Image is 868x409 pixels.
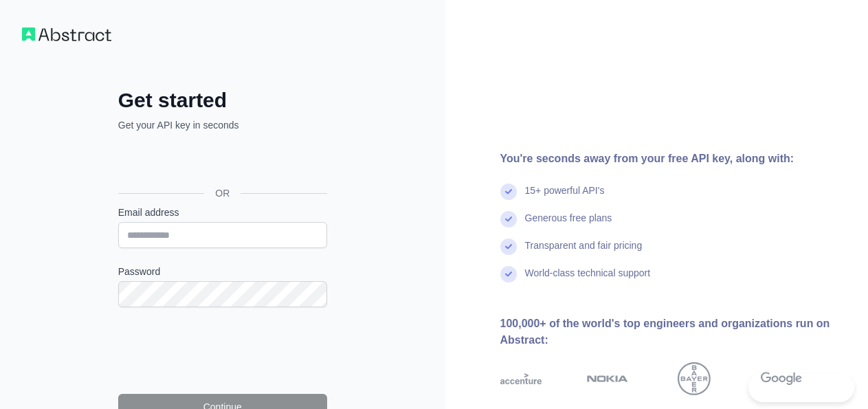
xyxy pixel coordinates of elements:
[118,265,327,278] label: Password
[525,184,605,211] div: 15+ powerful API's
[111,147,331,177] iframe: Sign in with Google Button
[500,316,847,349] div: 100,000+ of the world's top engineers and organizations run on Abstract:
[587,362,628,395] img: nokia
[500,266,517,283] img: check mark
[678,362,711,395] img: bayer
[500,211,517,228] img: check mark
[118,118,327,132] p: Get your API key in seconds
[525,211,612,239] div: Generous free plans
[118,88,327,113] h2: Get started
[500,151,847,167] div: You're seconds away from your free API key, along with:
[525,239,643,266] div: Transparent and fair pricing
[204,186,241,200] span: OR
[761,362,802,395] img: google
[118,147,324,177] div: Sign in with Google. Opens in new tab
[500,362,542,395] img: accenture
[500,184,517,200] img: check mark
[118,324,327,377] iframe: reCAPTCHA
[748,373,854,402] iframe: Toggle Customer Support
[525,266,651,294] div: World-class technical support
[118,206,327,219] label: Email address
[500,239,517,255] img: check mark
[22,27,111,41] img: Workflow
